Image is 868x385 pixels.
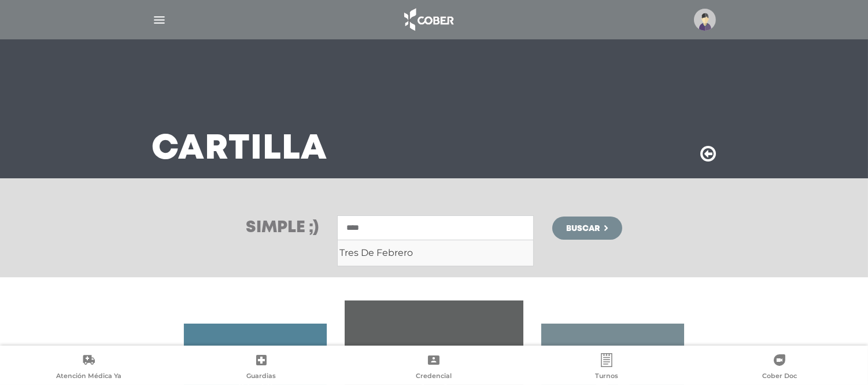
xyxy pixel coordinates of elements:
[56,372,121,382] span: Atención Médica Ya
[2,353,175,383] a: Atención Médica Ya
[762,372,797,382] span: Cober Doc
[520,353,693,383] a: Turnos
[152,134,328,164] h3: Cartilla
[566,225,600,233] span: Buscar
[416,372,452,382] span: Credencial
[348,353,520,383] a: Credencial
[339,246,531,260] div: Tres De Febrero
[694,9,716,31] img: profile-placeholder.svg
[693,353,866,383] a: Cober Doc
[152,13,167,27] img: Cober_menu-lines-white.svg
[595,372,618,382] span: Turnos
[552,217,622,240] button: Buscar
[175,353,348,383] a: Guardias
[246,372,276,382] span: Guardias
[246,220,319,236] h3: Simple ;)
[398,6,459,34] img: logo_cober_home-white.png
